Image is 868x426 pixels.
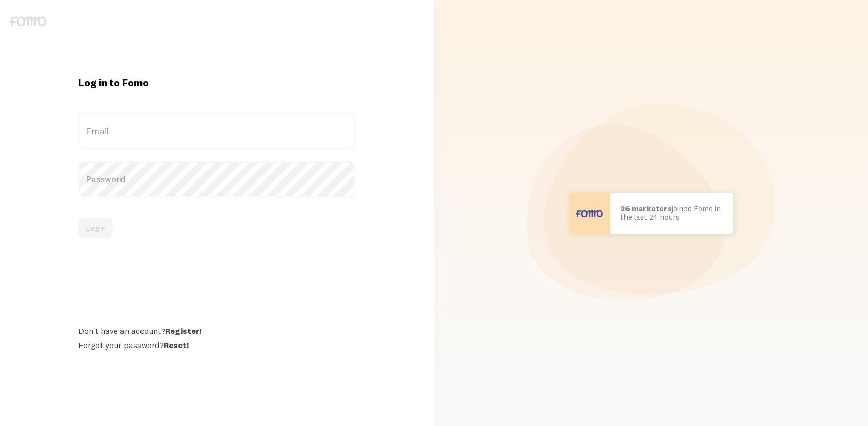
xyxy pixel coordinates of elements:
[78,340,355,350] div: Forgot your password?
[620,204,672,213] b: 26 marketers
[9,16,46,26] img: fomo-logo-gray-b99e0e8ada9f9040e2984d0d95b3b12da0074ffd48d1e5cb62ac37fc77b0b268.svg
[78,113,355,149] label: Email
[78,326,355,336] div: Don't have an account?
[165,326,201,336] a: Register!
[78,161,355,197] label: Password
[620,205,723,221] p: joined Fomo in the last 24 hours
[164,340,189,350] a: Reset!
[78,76,355,89] h1: Log in to Fomo
[569,193,610,234] img: User avatar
